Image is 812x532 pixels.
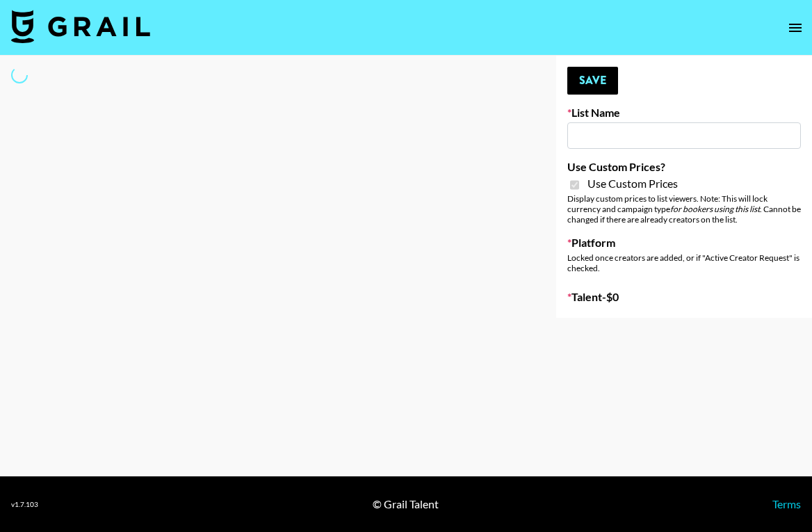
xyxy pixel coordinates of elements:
[11,500,38,509] div: v 1.7.103
[567,67,618,95] button: Save
[567,236,801,250] label: Platform
[567,106,801,120] label: List Name
[670,204,760,214] em: for bookers using this list
[11,10,150,43] img: Grail Talent
[567,290,801,304] label: Talent - $ 0
[781,14,809,42] button: open drawer
[567,160,801,174] label: Use Custom Prices?
[772,497,801,510] a: Terms
[567,193,801,225] div: Display custom prices to list viewers. Note: This will lock currency and campaign type . Cannot b...
[567,252,801,273] div: Locked once creators are added, or if "Active Creator Request" is checked.
[587,177,678,191] span: Use Custom Prices
[373,497,439,511] div: © Grail Talent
